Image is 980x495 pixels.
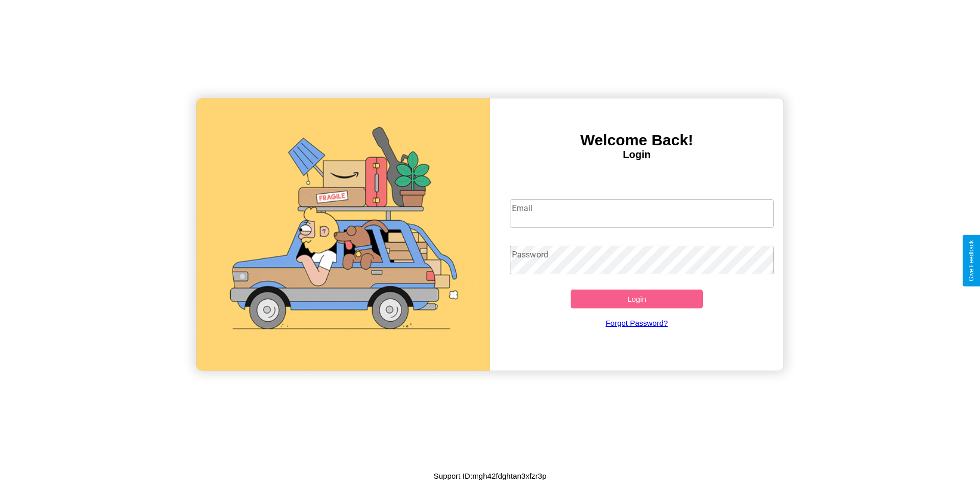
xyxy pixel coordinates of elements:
h3: Welcome Back! [490,132,783,149]
h4: Login [490,149,783,161]
button: Login [571,290,703,308]
a: Forgot Password? [505,308,769,337]
p: Support ID: mgh42fdghtan3xfzr3p [434,469,547,483]
div: Give Feedback [968,240,975,281]
img: gif [197,98,490,371]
